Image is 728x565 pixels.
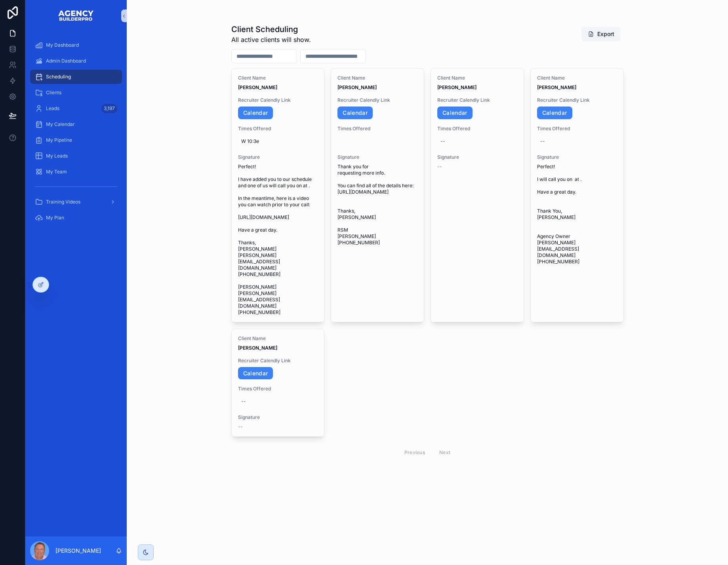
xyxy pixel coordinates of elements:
[238,84,277,90] strong: [PERSON_NAME]
[238,367,273,380] a: Calendar
[241,138,315,145] span: W 10:3e
[241,398,246,405] div: --
[46,137,72,143] span: My Pipeline
[238,154,318,160] span: Signature
[537,154,617,160] span: Signature
[238,107,273,119] a: Calendar
[46,42,79,48] span: My Dashboard
[337,84,377,90] strong: [PERSON_NAME]
[101,104,117,113] div: 3,197
[231,24,311,35] h1: Client Scheduling
[337,107,373,119] a: Calendar
[30,133,122,147] a: My Pipeline
[30,54,122,68] a: Admin Dashboard
[30,195,122,209] a: Training Videos
[231,329,325,437] a: Client Name[PERSON_NAME]Recruiter Calendly LinkCalendarTimes Offered--Signature--
[46,105,59,112] span: Leads
[231,68,325,322] a: Client Name[PERSON_NAME]Recruiter Calendly LinkCalendarTimes OfferedW 10:3eSignaturePerfect! I ha...
[331,68,424,322] a: Client Name[PERSON_NAME]Recruiter Calendly LinkCalendarTimes OfferedSignatureThank you for reques...
[537,75,617,81] span: Client Name
[46,215,64,221] span: My Plan
[30,149,122,163] a: My Leads
[337,75,417,81] span: Client Name
[30,101,122,116] a: Leads3,197
[30,38,122,52] a: My Dashboard
[540,138,545,145] div: --
[437,154,517,160] span: Signature
[30,70,122,84] a: Scheduling
[30,117,122,131] a: My Calendar
[337,126,417,132] span: Times Offered
[46,199,80,205] span: Training Videos
[537,126,617,132] span: Times Offered
[337,164,417,246] span: Thank you for requesting more info. You can find all of the details here: [URL][DOMAIN_NAME] Than...
[581,27,621,41] button: Export
[46,74,71,80] span: Scheduling
[431,68,524,322] a: Client Name[PERSON_NAME]Recruiter Calendly LinkCalendarTimes Offered--Signature--
[238,424,243,430] span: --
[437,107,473,119] a: Calendar
[337,97,417,103] span: Recruiter Calendly Link
[337,154,417,160] span: Signature
[46,58,86,64] span: Admin Dashboard
[238,335,318,342] span: Client Name
[437,126,517,132] span: Times Offered
[46,169,67,175] span: My Team
[30,165,122,179] a: My Team
[437,97,517,103] span: Recruiter Calendly Link
[46,121,75,127] span: My Calendar
[437,164,442,170] span: --
[46,153,68,159] span: My Leads
[238,164,318,316] span: Perfect! I have added you to our schedule and one of us will call you on at . In the meantime, he...
[238,97,318,103] span: Recruiter Calendly Link
[58,10,94,22] img: App logo
[537,107,572,119] a: Calendar
[30,86,122,100] a: Clients
[437,75,517,81] span: Client Name
[440,138,445,145] div: --
[238,345,277,351] strong: [PERSON_NAME]
[25,32,127,236] div: scrollable content
[238,75,318,81] span: Client Name
[30,211,122,225] a: My Plan
[437,84,476,90] strong: [PERSON_NAME]
[537,164,617,265] span: Perfect! I will call you on at . Have a great day. Thank You, [PERSON_NAME] Agency Owner [PERSON_...
[238,358,318,364] span: Recruiter Calendly Link
[55,547,101,555] p: [PERSON_NAME]
[537,97,617,103] span: Recruiter Calendly Link
[231,35,311,44] span: All active clients will show.
[238,414,318,420] span: Signature
[530,68,624,322] a: Client Name[PERSON_NAME]Recruiter Calendly LinkCalendarTimes Offered--SignaturePerfect! I will ca...
[537,84,576,90] strong: [PERSON_NAME]
[238,386,318,392] span: Times Offered
[238,126,318,132] span: Times Offered
[46,89,61,96] span: Clients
